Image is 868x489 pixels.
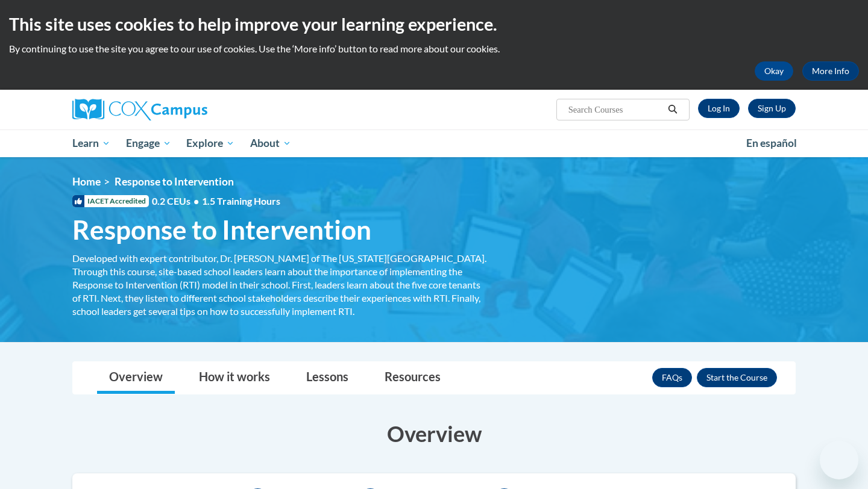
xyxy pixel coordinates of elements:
[97,362,175,394] a: Overview
[9,12,859,36] h2: This site uses cookies to help improve your learning experience.
[250,136,291,151] span: About
[54,129,814,157] div: Main menu
[755,61,793,81] button: Okay
[202,195,280,207] span: 1.5 Training Hours
[72,99,207,120] img: Cox Campus
[373,362,453,394] a: Resources
[242,129,299,157] a: About
[567,102,664,117] input: Search Courses
[698,99,740,118] a: Log In
[118,129,179,157] a: Engage
[72,419,796,449] h3: Overview
[193,195,199,207] span: •
[72,99,301,120] a: Cox Campus
[72,195,149,207] span: IACET Accredited
[178,129,242,157] a: Explore
[9,42,859,55] p: By continuing to use the site you agree to our use of cookies. Use the ‘More info’ button to read...
[746,137,797,149] span: En español
[738,131,805,156] a: En español
[72,214,371,246] span: Response to Intervention
[72,136,110,151] span: Learn
[748,99,796,118] a: Register
[152,195,280,208] span: 0.2 CEUs
[820,441,858,479] iframe: Button to launch messaging window
[115,175,234,188] span: Response to Intervention
[802,61,859,81] a: More Info
[652,368,692,387] a: FAQs
[126,136,171,151] span: Engage
[64,129,118,157] a: Learn
[72,252,488,318] div: Developed with expert contributor, Dr. [PERSON_NAME] of The [US_STATE][GEOGRAPHIC_DATA]. Through ...
[294,362,360,394] a: Lessons
[186,136,234,151] span: Explore
[697,368,777,387] button: Enroll
[72,175,101,188] a: Home
[187,362,282,394] a: How it works
[664,102,682,117] button: Search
